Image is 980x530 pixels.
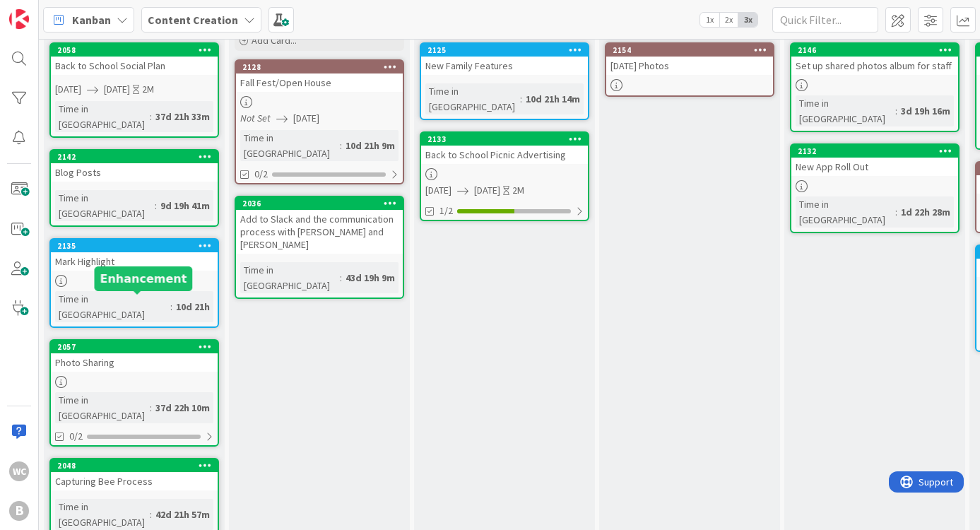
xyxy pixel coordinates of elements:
[474,183,500,198] span: [DATE]
[30,2,64,19] span: Support
[606,57,773,75] div: [DATE] Photos
[49,238,219,328] a: 2135Mark HighlightTime in [GEOGRAPHIC_DATA]:10d 21h
[895,103,897,119] span: :
[342,270,399,285] div: 43d 19h 9m
[606,44,773,75] div: 2154[DATE] Photos
[9,501,29,521] div: B
[240,130,340,161] div: Time in [GEOGRAPHIC_DATA]
[425,83,520,114] div: Time in [GEOGRAPHIC_DATA]
[791,44,958,75] div: 2146Set up shared photos album for staff
[51,341,218,372] div: 2057Photo Sharing
[421,133,588,146] div: 2133
[421,57,588,75] div: New Family Features
[791,145,958,176] div: 2132New App Roll Out
[421,133,588,164] div: 2133Back to School Picnic Advertising
[522,91,584,107] div: 10d 21h 14m
[51,472,218,490] div: Capturing Bee Process
[69,429,83,444] span: 0/2
[51,459,218,490] div: 2048Capturing Bee Process
[520,91,522,107] span: :
[798,45,958,55] div: 2146
[236,61,403,92] div: 2128Fall Fest/Open House
[236,210,403,254] div: Add to Slack and the communication process with [PERSON_NAME] and [PERSON_NAME]
[427,45,588,55] div: 2125
[55,291,170,322] div: Time in [GEOGRAPHIC_DATA]
[421,44,588,75] div: 2125New Family Features
[148,13,238,27] b: Content Creation
[150,507,152,522] span: :
[897,103,954,119] div: 3d 19h 16m
[57,461,218,471] div: 2048
[51,163,218,182] div: Blog Posts
[605,42,774,97] a: 2154[DATE] Photos
[55,392,150,423] div: Time in [GEOGRAPHIC_DATA]
[51,240,218,271] div: 2135Mark Highlight
[152,400,213,416] div: 37d 22h 10m
[55,101,150,132] div: Time in [GEOGRAPHIC_DATA]
[51,353,218,372] div: Photo Sharing
[157,198,213,213] div: 9d 19h 41m
[425,183,451,198] span: [DATE]
[235,59,404,184] a: 2128Fall Fest/Open HouseNot Set[DATE]Time in [GEOGRAPHIC_DATA]:10d 21h 9m0/2
[150,400,152,416] span: :
[772,7,878,33] input: Quick Filter...
[55,499,150,530] div: Time in [GEOGRAPHIC_DATA]
[49,42,219,138] a: 2058Back to School Social Plan[DATE][DATE]2MTime in [GEOGRAPHIC_DATA]:37d 21h 33m
[57,241,218,251] div: 2135
[242,62,403,72] div: 2128
[51,44,218,75] div: 2058Back to School Social Plan
[155,198,157,213] span: :
[738,13,757,27] span: 3x
[790,143,960,233] a: 2132New App Roll OutTime in [GEOGRAPHIC_DATA]:1d 22h 28m
[150,109,152,124] span: :
[142,82,154,97] div: 2M
[104,82,130,97] span: [DATE]
[236,197,403,210] div: 2036
[606,44,773,57] div: 2154
[895,204,897,220] span: :
[51,151,218,182] div: 2142Blog Posts
[72,11,111,28] span: Kanban
[57,152,218,162] div: 2142
[55,190,155,221] div: Time in [GEOGRAPHIC_DATA]
[790,42,960,132] a: 2146Set up shared photos album for staffTime in [GEOGRAPHIC_DATA]:3d 19h 16m
[420,131,589,221] a: 2133Back to School Picnic Advertising[DATE][DATE]2M1/2
[51,459,218,472] div: 2048
[796,196,895,228] div: Time in [GEOGRAPHIC_DATA]
[51,240,218,252] div: 2135
[57,45,218,55] div: 2058
[342,138,399,153] div: 10d 21h 9m
[512,183,524,198] div: 2M
[439,204,453,218] span: 1/2
[897,204,954,220] div: 1d 22h 28m
[242,199,403,208] div: 2036
[236,197,403,254] div: 2036Add to Slack and the communication process with [PERSON_NAME] and [PERSON_NAME]
[51,252,218,271] div: Mark Highlight
[421,146,588,164] div: Back to School Picnic Advertising
[293,111,319,126] span: [DATE]
[51,151,218,163] div: 2142
[51,44,218,57] div: 2058
[340,270,342,285] span: :
[152,109,213,124] div: 37d 21h 33m
[235,196,404,299] a: 2036Add to Slack and the communication process with [PERSON_NAME] and [PERSON_NAME]Time in [GEOGR...
[172,299,213,314] div: 10d 21h
[49,149,219,227] a: 2142Blog PostsTime in [GEOGRAPHIC_DATA]:9d 19h 41m
[791,44,958,57] div: 2146
[9,9,29,29] img: Visit kanbanzone.com
[340,138,342,153] span: :
[236,61,403,73] div: 2128
[9,461,29,481] div: WC
[791,145,958,158] div: 2132
[700,13,719,27] span: 1x
[152,507,213,522] div: 42d 21h 57m
[57,342,218,352] div: 2057
[49,339,219,447] a: 2057Photo SharingTime in [GEOGRAPHIC_DATA]:37d 22h 10m0/2
[254,167,268,182] span: 0/2
[240,112,271,124] i: Not Set
[421,44,588,57] div: 2125
[51,341,218,353] div: 2057
[796,95,895,126] div: Time in [GEOGRAPHIC_DATA]
[791,158,958,176] div: New App Roll Out
[100,272,187,285] h5: Enhancement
